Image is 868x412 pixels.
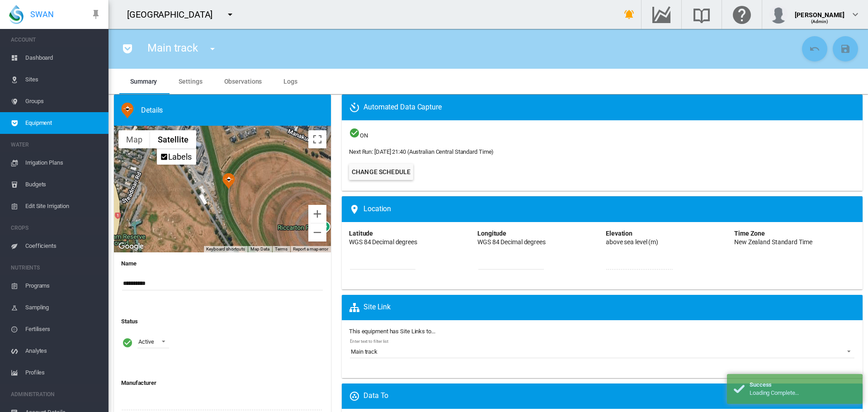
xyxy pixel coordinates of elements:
[349,128,855,140] span: ON
[207,43,218,54] md-icon: icon-menu-down
[734,229,765,238] div: Time Zone
[308,130,326,148] button: Toggle fullscreen view
[349,102,442,113] span: Automated Data Capture
[349,302,391,313] span: Site Link
[203,40,222,58] button: icon-menu-down
[349,391,388,402] span: Data To
[122,43,133,54] md-icon: icon-pocket
[30,9,54,20] span: SWAN
[168,152,192,161] label: Labels
[90,9,101,20] md-icon: icon-pin
[25,47,101,69] span: Dashboard
[250,246,269,252] button: Map Data
[351,348,377,356] div: Main track
[349,102,363,113] md-icon: icon-camera-timer
[25,362,101,384] span: Profiles
[25,152,101,174] span: Irrigation Plans
[477,238,546,247] div: WGS 84 Decimal degrees
[121,102,134,118] img: 9.svg
[157,148,196,165] ul: Show satellite imagery
[349,229,373,238] div: Latitude
[275,246,288,251] a: Terms
[651,9,672,20] md-icon: Go to the Data Hub
[795,7,844,16] div: [PERSON_NAME]
[158,149,195,164] li: Labels
[308,205,326,223] button: Zoom in
[121,318,137,325] b: Status
[606,229,632,238] div: Elevation
[731,9,753,20] md-icon: Click here for help
[11,137,101,152] span: WATER
[138,338,154,345] div: Active
[122,337,133,348] i: Active
[224,78,262,85] span: Observations
[308,223,326,242] button: Zoom out
[25,275,101,297] span: Programs
[147,42,198,54] span: Main track
[25,235,101,257] span: Coefficients
[179,78,202,85] span: Settings
[225,9,236,20] md-icon: icon-menu-down
[121,102,331,118] div: Water Flow Meter
[349,238,417,247] div: WGS 84 Decimal degrees
[350,345,854,358] md-select: Enter text to filter list: Main track
[25,297,101,318] span: Sampling
[11,387,101,402] span: ADMINISTRATION
[809,43,820,54] md-icon: icon-undo
[283,78,297,85] span: Logs
[222,173,235,189] div: Main track
[25,90,101,112] span: Groups
[345,302,863,313] div: A 'Site Link' will cause the equipment to appear on the Site Map and Site Equipment list
[25,69,101,90] span: Sites
[25,112,101,134] span: Equipment
[840,43,851,54] md-icon: icon-content-save
[349,391,363,402] md-icon: icon-google-circles-communities
[606,238,658,247] div: above sea level (m)
[25,318,101,340] span: Fertilisers
[116,241,146,252] a: Open this area in Google Maps (opens a new window)
[727,374,863,404] div: Success Loading Complete...
[150,130,196,148] button: Show satellite imagery
[349,164,413,180] button: Change Schedule
[750,389,856,397] div: Loading Complete...
[734,238,812,247] div: New Zealand Standard Time
[802,36,827,62] button: Cancel Changes
[349,327,855,336] label: This equipment has Site Links to...
[850,9,861,20] md-icon: icon-chevron-down
[349,302,363,313] md-icon: icon-sitemap
[118,40,137,58] button: icon-pocket
[349,148,855,156] span: Next Run: [DATE] 21:40 (Australian Central Standard Time)
[11,221,101,235] span: CROPS
[750,381,856,389] div: Success
[221,5,239,24] button: icon-menu-down
[116,241,146,252] img: Google
[11,260,101,275] span: NUTRIENTS
[624,9,635,20] md-icon: icon-bell-ring
[620,5,638,24] button: icon-bell-ring
[293,246,328,251] a: Report a map error
[9,5,24,24] img: SWAN-Landscape-Logo-Colour-drop.png
[769,5,788,24] img: profile.jpg
[121,260,137,267] b: Name
[25,340,101,362] span: Analytes
[477,229,506,238] div: Longitude
[691,9,712,20] md-icon: Search the knowledge base
[127,8,221,21] div: [GEOGRAPHIC_DATA]
[349,204,363,215] md-icon: icon-map-marker
[833,36,858,62] button: Save Changes
[130,78,157,85] span: Summary
[121,379,156,386] b: Manufacturer
[206,246,245,252] button: Keyboard shortcuts
[11,33,101,47] span: ACCOUNT
[25,195,101,217] span: Edit Site Irrigation
[811,19,829,24] span: (Admin)
[25,174,101,195] span: Budgets
[349,204,391,215] span: Location
[118,130,150,148] button: Show street map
